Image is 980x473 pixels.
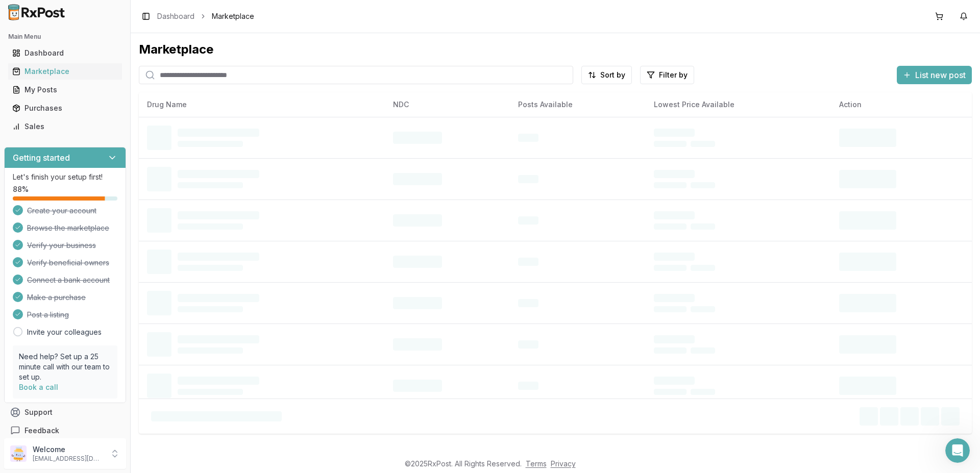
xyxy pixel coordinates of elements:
nav: breadcrumb [157,11,254,21]
div: Sales [12,121,118,132]
a: List new post [897,71,972,81]
div: My Posts [12,85,118,95]
a: Dashboard [157,11,194,21]
p: Need help? Set up a 25 minute call with our team to set up. [19,352,111,382]
span: Feedback [24,426,59,436]
h3: Getting started [13,152,70,164]
a: Sales [8,117,122,136]
p: [EMAIL_ADDRESS][DOMAIN_NAME] [33,455,104,463]
span: 88 % [13,184,29,194]
th: Posts Available [510,92,646,117]
span: Connect a bank account [27,275,110,285]
button: Filter by [640,66,694,84]
th: NDC [385,92,510,117]
div: Dashboard [12,48,118,58]
button: Marketplace [4,63,126,80]
span: Filter by [659,70,688,80]
iframe: Intercom live chat [945,438,970,463]
div: Marketplace [139,41,972,58]
h2: Main Menu [8,33,122,41]
img: RxPost Logo [4,4,69,20]
a: Purchases [8,99,122,117]
a: Book a call [19,383,58,391]
a: Marketplace [8,62,122,81]
span: Verify your business [27,240,96,251]
a: My Posts [8,81,122,99]
button: Feedback [4,421,126,440]
button: My Posts [4,82,126,98]
div: Purchases [12,103,118,113]
button: Sales [4,118,126,135]
th: Lowest Price Available [646,92,831,117]
span: Marketplace [212,11,254,21]
span: Create your account [27,206,96,216]
button: Sort by [581,66,632,84]
span: Post a listing [27,310,69,320]
a: Dashboard [8,44,122,62]
div: Marketplace [12,66,118,77]
span: List new post [915,69,966,81]
a: Terms [526,459,547,468]
button: Support [4,403,126,421]
span: Browse the marketplace [27,223,109,233]
p: Let's finish your setup first! [13,172,117,182]
button: Dashboard [4,45,126,61]
img: User avatar [10,445,27,462]
span: Verify beneficial owners [27,258,109,268]
a: Invite your colleagues [27,327,102,337]
a: Privacy [551,459,576,468]
button: Purchases [4,100,126,116]
p: Welcome [33,444,104,455]
span: Make a purchase [27,292,86,303]
span: Sort by [600,70,625,80]
button: List new post [897,66,972,84]
th: Drug Name [139,92,385,117]
th: Action [831,92,972,117]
